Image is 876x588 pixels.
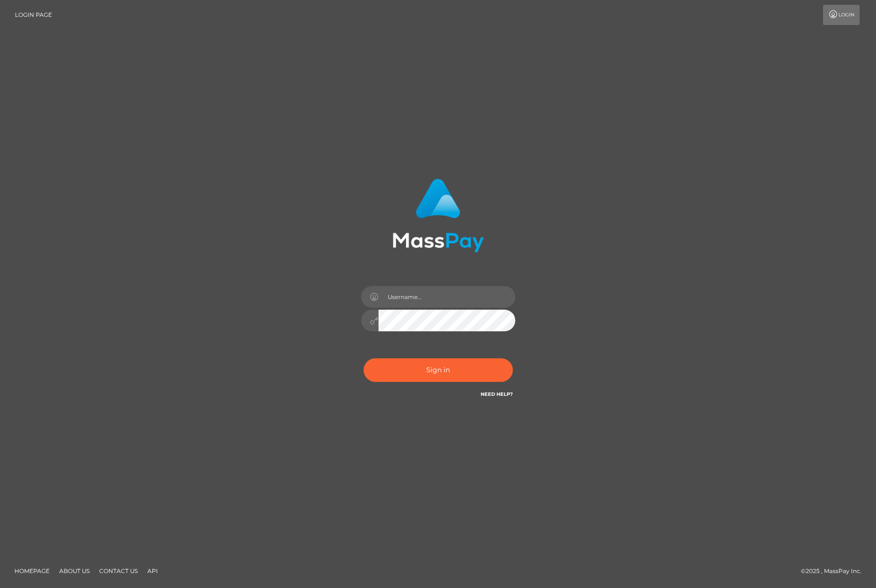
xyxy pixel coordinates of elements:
[15,5,52,25] a: Login Page
[95,563,142,578] a: Contact Us
[392,179,484,252] img: MassPay Login
[379,286,515,308] input: Username...
[481,391,513,397] a: Need Help?
[364,358,513,382] button: Sign in
[144,563,162,578] a: API
[55,563,93,578] a: About Us
[11,563,53,578] a: Homepage
[823,5,860,25] a: Login
[801,566,869,576] div: © 2025 , MassPay Inc.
